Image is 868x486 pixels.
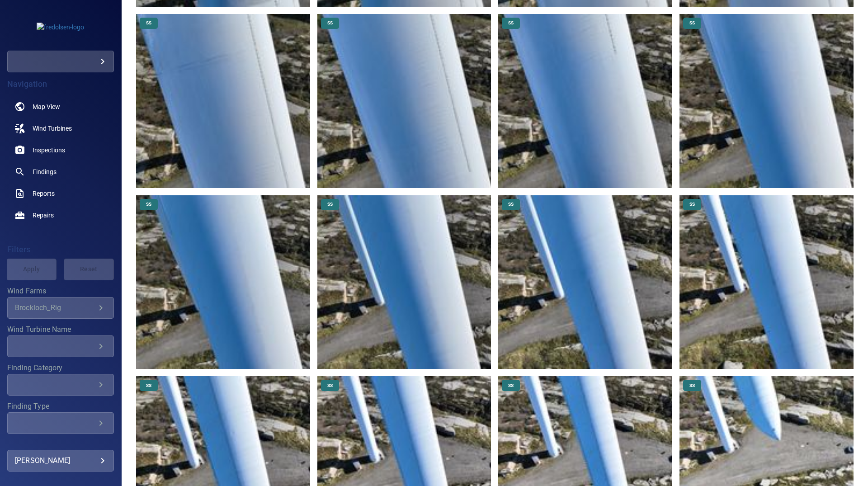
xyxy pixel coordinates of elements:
[7,288,114,295] label: Wind Farms
[7,139,114,161] a: inspections noActive
[684,382,700,389] span: SS
[684,201,700,208] span: SS
[7,326,114,333] label: Wind Turbine Name
[7,297,114,319] div: Wind Farms
[141,201,157,208] span: SS
[322,382,338,389] span: SS
[684,20,700,26] span: SS
[33,211,54,220] span: Repairs
[7,335,114,357] div: Wind Turbine Name
[7,51,114,72] div: fredolsen
[33,102,60,111] span: Map View
[7,245,114,254] h4: Filters
[141,20,157,26] span: SS
[7,364,114,372] label: Finding Category
[33,167,57,176] span: Findings
[7,118,114,139] a: windturbines noActive
[322,201,338,208] span: SS
[503,382,519,389] span: SS
[33,124,72,133] span: Wind Turbines
[7,374,114,396] div: Finding Category
[503,201,519,208] span: SS
[322,20,338,26] span: SS
[7,412,114,434] div: Finding Type
[7,80,114,89] h4: Navigation
[33,189,55,198] span: Reports
[33,146,65,155] span: Inspections
[7,183,114,204] a: reports noActive
[7,403,114,410] label: Finding Type
[7,161,114,183] a: findings noActive
[7,204,114,226] a: repairs noActive
[15,303,95,312] div: Brockloch_Rig
[15,453,106,468] div: [PERSON_NAME]
[503,20,519,26] span: SS
[7,96,114,118] a: map noActive
[37,23,84,32] img: fredolsen-logo
[141,382,157,389] span: SS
